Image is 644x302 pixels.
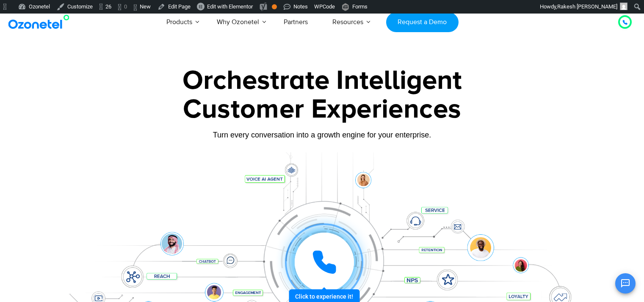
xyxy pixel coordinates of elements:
button: Open chat [615,273,636,294]
span: Rakesh [PERSON_NAME] [557,3,617,10]
a: Partners [271,8,320,36]
div: OK [272,4,277,9]
a: Products [154,8,205,36]
a: Request a Demo [386,12,459,32]
span: Edit with Elementor [207,3,253,10]
div: Orchestrate Intelligent [58,67,587,94]
a: Resources [320,8,376,36]
a: Why Ozonetel [205,8,271,36]
div: Turn every conversation into a growth engine for your enterprise. [58,130,587,140]
div: Customer Experiences [58,89,587,130]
